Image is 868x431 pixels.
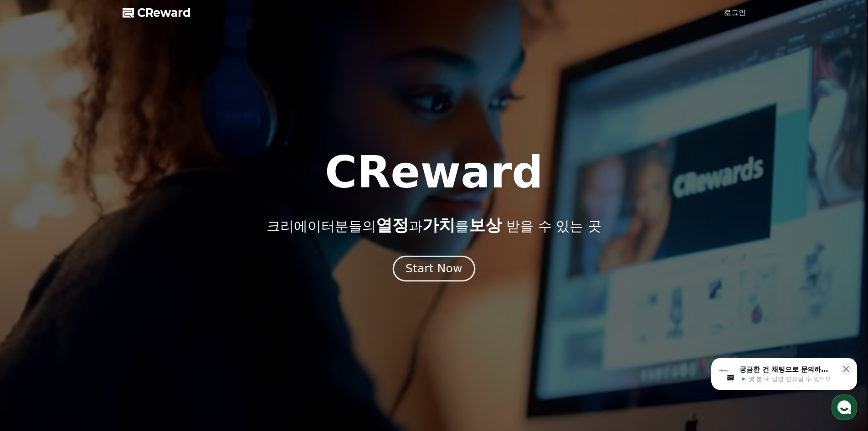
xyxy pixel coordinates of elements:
span: 대화 [83,303,94,311]
a: Start Now [395,265,473,274]
span: 설정 [141,303,152,310]
a: CReward [123,5,191,20]
h1: CReward [325,151,543,194]
div: Start Now [406,261,462,276]
a: 설정 [118,289,175,312]
span: CReward [137,5,191,20]
a: 로그인 [724,7,746,18]
span: 열정 [376,216,409,234]
span: 가치 [422,216,455,234]
p: 크리에이터분들의 과 를 받을 수 있는 곳 [267,216,601,234]
a: 대화 [60,289,118,312]
span: 보상 [469,216,502,234]
a: 홈 [3,289,60,312]
span: 홈 [29,303,34,310]
button: Start Now [393,255,475,281]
